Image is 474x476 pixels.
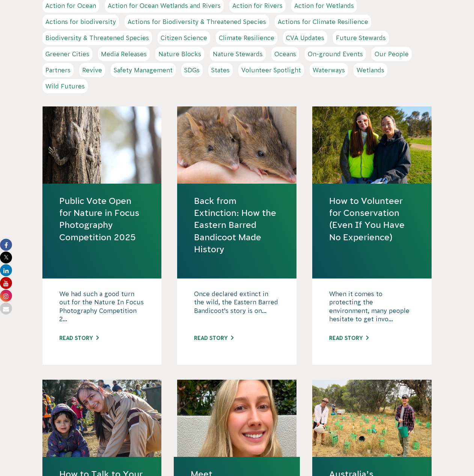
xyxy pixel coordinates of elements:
[216,31,277,45] a: Climate Resilience
[155,47,204,61] a: Nature Blocks
[42,63,74,77] a: Partners
[42,31,152,45] a: Biodiversity & Threatened Species
[194,335,233,341] a: Read story
[59,290,145,327] p: We had such a good turn out for the Nature In Focus Photography Competition 2...
[59,195,145,243] a: Public Vote Open for Nature in Focus Photography Competition 2025
[271,47,299,61] a: Oceans
[238,63,304,77] a: Volunteer Spotlight
[283,31,327,45] a: CVA Updates
[42,15,119,29] a: Actions for biodiversity
[372,47,412,61] a: Our People
[333,31,389,45] a: Future Stewards
[329,195,415,243] a: How to Volunteer for Conservation (Even If You Have No Experience)
[42,47,92,61] a: Greener Cities
[79,63,105,77] a: Revive
[158,31,210,45] a: Citizen Science
[329,335,369,341] a: Read story
[210,47,266,61] a: Nature Stewards
[98,47,150,61] a: Media Releases
[305,47,366,61] a: On-ground Events
[194,195,280,255] a: Back from Extinction: How the Eastern Barred Bandicoot Made History
[42,79,88,93] a: Wild Futures
[275,15,371,29] a: Actions for Climate Resilience
[354,63,387,77] a: Wetlands
[59,335,99,341] a: Read story
[194,290,280,327] p: Once declared extinct in the wild, the Eastern Barred Bandicoot’s story is on...
[310,63,348,77] a: Waterways
[111,63,176,77] a: Safety Management
[329,290,415,327] p: When it comes to protecting the environment, many people hesitate to get invo...
[125,15,269,29] a: Actions for Biodiversity & Threatened Species
[208,63,233,77] a: States
[181,63,203,77] a: SDGs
